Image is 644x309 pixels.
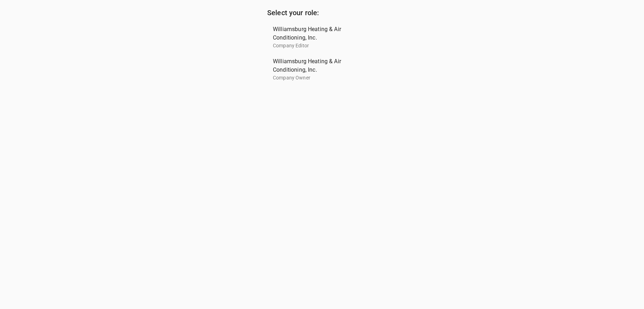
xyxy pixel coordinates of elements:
[273,57,365,74] span: Williamsburg Heating & Air Conditioning, Inc.
[267,53,377,85] div: Williamsburg Heating & Air Conditioning, Inc.Company Owner
[267,7,377,18] h6: Select your role:
[267,21,377,53] div: Williamsburg Heating & Air Conditioning, Inc.Company Editor
[273,42,365,49] p: Company Editor
[273,74,365,82] p: Company Owner
[273,25,365,42] span: Williamsburg Heating & Air Conditioning, Inc.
